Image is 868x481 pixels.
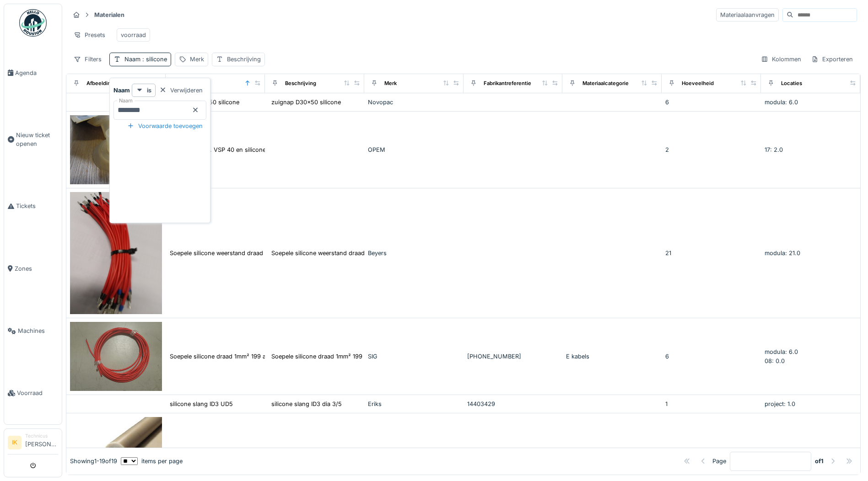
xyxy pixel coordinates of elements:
div: Hoeveelheid [682,80,714,87]
img: Ventouse mod. VSP 40 en silicone transparent [70,115,162,184]
span: 17: 2.0 [765,146,783,153]
div: Locaties [781,80,802,87]
span: project: 1.0 [765,401,795,407]
div: Showing 1 - 19 of 19 [70,457,117,465]
strong: Materialen [91,11,128,19]
div: voorraad [121,31,146,39]
div: Filters [70,53,106,66]
strong: of 1 [815,457,824,465]
span: 08: 0.0 [765,358,785,364]
li: IK [8,436,22,449]
span: : silicone [140,56,167,63]
strong: is [147,86,151,95]
div: ALGEMEEN [368,447,460,456]
div: Materiaalaanvragen [716,8,779,21]
span: Voorraad [17,389,58,397]
div: 21 [665,249,757,257]
div: 6 [665,98,757,107]
div: OPEM [368,145,460,154]
span: Agenda [15,69,58,77]
div: Beschrijving [285,80,316,87]
div: Beyers [368,249,460,257]
div: silicone slang ID3 UD5 [170,400,233,408]
div: Verwijderen [156,84,206,96]
div: Novopac [368,98,460,107]
span: Zones [15,264,58,273]
img: Soepele silicone draad 1mm² 199 aders [70,322,162,391]
div: zuignap D30x50 silicone [271,98,341,107]
div: Eriks [368,400,460,408]
strong: Naam [113,86,130,95]
div: Afbeelding [86,80,114,87]
span: Tickets [16,202,58,210]
div: E kabels [566,352,658,361]
span: Nieuw ticket openen [16,131,58,148]
div: Soepele silicone draad 1mm² 199 aders [170,352,278,361]
div: 14403429 [467,400,559,408]
div: Soepele silicone weerstand draad 199 aders op m... [271,249,415,257]
div: Technicus [25,433,58,439]
div: silicone slang ID3 dia 3/5 [271,400,342,408]
div: [PHONE_NUMBER] [467,352,559,361]
div: Beschrijving [227,55,261,64]
div: Page [712,457,726,465]
div: 6 [665,352,757,361]
div: Ventouse mod. VSP 40 en silicone transparent [170,145,300,154]
span: modula: 6.0 [765,99,798,106]
div: Silicone rubber 2mm [170,447,227,456]
img: Soepele silicone weerstand draad 199 aders op maat voor SIG [70,192,162,315]
div: M dichtingen [566,447,658,456]
label: Naam [117,97,135,105]
div: Merk [384,80,397,87]
div: Materiaalcategorie [582,80,629,87]
div: 2 [665,145,757,154]
div: Fabrikantreferentie [484,80,531,87]
div: Exporteren [807,53,857,66]
li: [PERSON_NAME] [25,433,58,452]
div: Soepele silicone draad 1mm² 199 aders rood [271,352,395,361]
div: Soepele silicone weerstand draad 199 aders op maat voor SIG [170,249,342,257]
div: Kolommen [757,53,805,66]
div: items per page [121,457,183,465]
div: 1 [665,447,757,456]
span: modula: 6.0 [765,348,798,355]
div: 1 [665,400,757,408]
img: Badge_color-CXgf-gQk.svg [19,9,47,37]
span: modula: 21.0 [765,250,800,257]
div: Voorwaarde toevoegen [124,120,206,132]
div: Naam [124,55,167,64]
div: SIG [368,352,460,361]
span: Machines [18,326,58,335]
div: Merk [190,55,204,64]
div: Presets [70,28,109,42]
